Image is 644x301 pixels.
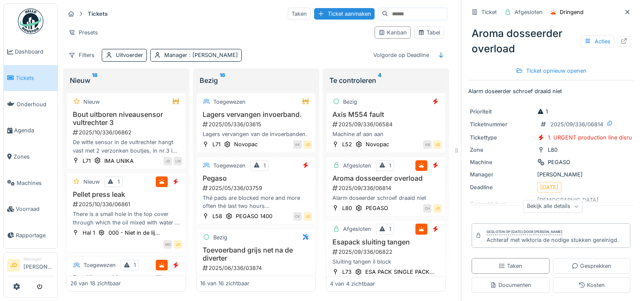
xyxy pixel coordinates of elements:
[378,75,381,85] sup: 4
[548,146,558,154] div: L80
[423,204,432,213] div: CH
[72,200,182,208] div: 2025/10/336/06861
[14,153,54,161] span: Zones
[330,194,442,202] div: Alarm doseerder schroef draaid niet
[116,51,143,59] div: Uitvoerder
[523,200,583,213] div: Bekijk alle details
[200,130,312,138] div: Lagers vervangen van de invoerbanden.
[187,52,238,58] span: : [PERSON_NAME]
[70,280,121,288] div: 26 van 18 zichtbaar
[329,75,442,85] div: Te controleren
[14,126,54,134] span: Agenda
[84,10,111,18] strong: Tickets
[470,146,534,154] div: Zone
[236,212,272,220] div: PEGASO 1400
[418,28,440,37] div: Tabel
[512,65,590,77] div: Ticket opnieuw openen
[7,256,54,276] a: JD Manager[PERSON_NAME]
[15,48,54,56] span: Dashboard
[288,8,311,20] div: Taken
[200,75,312,85] div: Bezig
[104,157,134,165] div: IMA UNIKA
[202,120,312,128] div: 2025/05/336/03615
[470,108,534,116] div: Prioriteit
[330,174,442,182] h3: Aroma dosseerder overload
[163,157,172,165] div: JD
[343,162,371,170] div: Afgesloten
[550,120,603,128] div: 2025/09/336/06814
[332,184,442,192] div: 2025/09/336/06814
[200,174,312,182] h3: Pegaso
[515,8,543,16] div: Afgesloten
[70,111,182,127] h3: Bout uitboren niveausensor vultrechter 3
[468,23,634,60] div: Aroma dosseerder overload
[330,111,442,119] h3: Axis M554 fault
[490,281,531,289] div: Documenten
[83,157,91,165] div: L71
[23,256,54,262] div: Manager
[389,225,391,233] div: 1
[4,222,57,249] a: Rapportage
[213,162,246,170] div: Toegewezen
[470,183,534,191] div: Deadline
[314,8,375,20] div: Ticket aanmaken
[487,229,562,235] div: Gesloten op [DATE] door [PERSON_NAME]
[72,128,182,136] div: 2025/10/336/06862
[16,205,54,213] span: Voorraad
[332,248,442,256] div: 2025/09/336/06822
[164,51,238,59] div: Manager
[369,49,433,61] div: Volgorde op Deadline
[4,91,57,117] a: Onderhoud
[4,144,57,170] a: Zones
[200,111,312,119] h3: Lagers vervangen invoerband.
[389,162,391,170] div: 1
[18,9,43,34] img: Badge_color-CXgf-gQk.svg
[70,138,182,154] div: De witte sensor in de vultrechter hangt vast met 2 verzonken boutjes, in nr.3 is er 1 bout afgebr...
[16,74,54,82] span: Tickets
[330,258,442,266] div: Sluiting tangen il block
[537,108,548,116] div: 1
[200,246,312,262] h3: Toevoerband grijs net na de diverter
[4,65,57,91] a: Tickets
[200,274,312,282] div: Grijs bandje hapert ook
[572,262,611,270] div: Gesprekken
[330,238,442,246] h3: Esapack sluiting tangen
[342,204,352,212] div: L80
[23,256,54,274] li: [PERSON_NAME]
[366,204,388,212] div: PEGASO
[548,158,570,166] div: PEGASO
[212,212,222,220] div: L58
[332,120,442,128] div: 2025/09/336/06584
[343,225,371,233] div: Afgesloten
[366,140,389,148] div: Novopac
[560,8,584,16] div: Dringend
[433,140,442,149] div: JD
[92,75,97,85] sup: 18
[4,117,57,144] a: Agenda
[117,178,120,186] div: 1
[16,231,54,239] span: Rapportage
[343,98,357,106] div: Bezig
[330,280,375,288] div: 4 van 4 zichtbaar
[65,49,98,61] div: Filters
[423,140,432,149] div: AB
[83,178,100,186] div: Nieuw
[200,280,249,288] div: 16 van 16 zichtbaar
[470,120,534,128] div: Ticketnummer
[174,240,182,249] div: JD
[109,229,160,237] div: 000 - Niet in de lij...
[433,204,442,213] div: JD
[378,28,407,37] div: Kanban
[342,268,352,276] div: L73
[17,179,54,187] span: Machines
[470,170,632,179] div: [PERSON_NAME]
[213,233,227,241] div: Bezig
[540,183,558,191] div: [DATE]
[212,140,220,148] div: L71
[293,140,302,149] div: AK
[70,274,182,282] h3: Pxp Kawasaki opname colli
[293,212,302,221] div: CK
[4,39,57,65] a: Dashboard
[470,170,534,179] div: Manager
[365,268,435,276] div: ESA PACK SINGLE PACK...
